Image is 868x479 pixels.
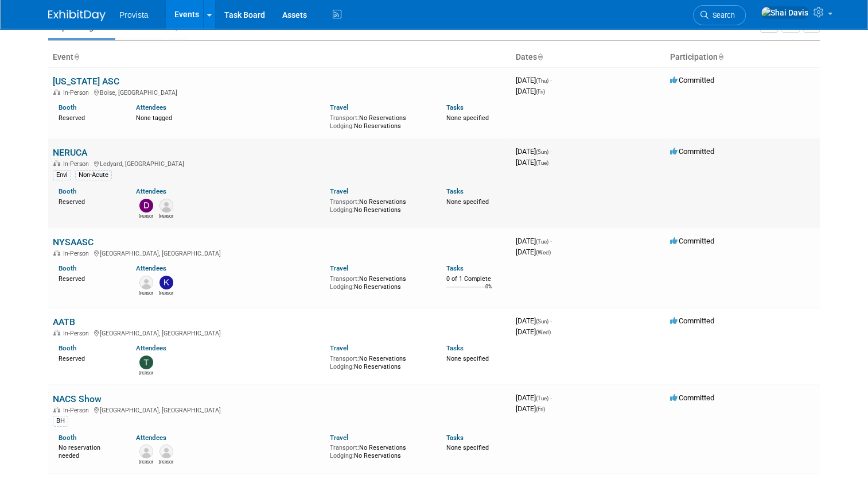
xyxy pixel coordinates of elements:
a: NACS Show [53,393,102,404]
span: [DATE] [516,248,551,256]
div: Reserved [59,112,119,122]
span: (Thu) [536,78,548,84]
div: Dean Dennerline [159,458,173,465]
img: In-Person Event [53,250,60,256]
img: Allyson Freeman [159,199,173,213]
a: Sort by Participation Type [718,52,723,61]
a: Attendees [136,434,166,442]
span: [DATE] [516,87,545,95]
a: Booth [59,434,76,442]
div: Boise, [GEOGRAPHIC_DATA] [53,87,507,96]
img: In-Person Event [53,89,60,95]
span: In-Person [63,330,92,337]
span: Transport: [330,198,359,206]
span: (Wed) [536,329,551,335]
div: Ted Vanzante [139,369,153,376]
th: Participation [665,48,820,67]
a: AATB [53,316,75,327]
a: Search [693,5,746,25]
span: [DATE] [516,404,545,413]
a: Sort by Start Date [537,52,543,61]
span: Transport: [330,114,359,122]
span: [DATE] [516,147,552,156]
div: [GEOGRAPHIC_DATA], [GEOGRAPHIC_DATA] [53,328,507,337]
img: Dean Dennerline [159,445,173,458]
img: Kyle Walter [159,276,173,289]
div: No Reservations No Reservations [330,442,429,459]
a: Booth [59,187,76,195]
span: Search [709,11,735,20]
img: In-Person Event [53,160,60,166]
div: 0 of 1 Complete [446,275,507,283]
div: Reserved [59,196,119,206]
img: Debbie Treat [139,199,153,213]
span: In-Person [63,250,92,257]
span: - [550,393,552,402]
span: Committed [670,76,714,84]
span: None specified [446,355,489,362]
span: Lodging: [330,206,354,214]
a: Booth [59,103,76,111]
div: Allyson Freeman [159,213,173,219]
a: NYSAASC [53,237,94,248]
span: None specified [446,114,489,122]
a: Travel [330,344,348,352]
div: Reserved [59,353,119,363]
a: Attendees [136,264,166,272]
div: [GEOGRAPHIC_DATA], [GEOGRAPHIC_DATA] [53,248,507,257]
div: No reservation needed [59,442,119,459]
div: Envi [53,170,71,180]
a: Tasks [446,344,464,352]
span: (Sun) [536,318,548,325]
a: Travel [330,434,348,442]
span: [DATE] [516,393,552,402]
a: Booth [59,344,76,352]
span: (Tue) [536,160,548,166]
span: None specified [446,444,489,451]
span: In-Person [63,407,92,414]
span: Lodging: [330,283,354,291]
a: Tasks [446,103,464,111]
img: ExhibitDay [48,10,106,21]
span: None specified [446,198,489,206]
span: Committed [670,316,714,325]
span: Committed [670,147,714,156]
div: Kyle Walter [159,289,173,296]
span: (Wed) [536,249,551,256]
a: Tasks [446,264,464,272]
a: Sort by Event Name [73,52,79,61]
a: Travel [330,264,348,272]
span: [DATE] [516,237,552,245]
img: Shai Davis [761,6,809,19]
div: No Reservations No Reservations [330,353,429,370]
div: Debbie Treat [139,213,153,219]
span: [DATE] [516,76,552,84]
div: Vince Gay [139,289,153,296]
a: Booth [59,264,76,272]
th: Dates [511,48,665,67]
a: Attendees [136,187,166,195]
span: - [550,316,552,325]
span: Provista [119,10,149,20]
span: Committed [670,393,714,402]
div: None tagged [136,112,321,122]
span: (Fri) [536,88,545,95]
div: No Reservations No Reservations [330,196,429,214]
div: [GEOGRAPHIC_DATA], [GEOGRAPHIC_DATA] [53,405,507,414]
a: Travel [330,187,348,195]
span: [DATE] [516,158,548,167]
span: - [550,237,552,245]
img: Ted Vanzante [139,356,153,369]
a: NERUCA [53,147,87,158]
span: Lodging: [330,122,354,130]
span: Transport: [330,275,359,283]
span: Transport: [330,355,359,362]
span: (Sun) [536,149,548,155]
div: BH [53,416,68,426]
div: Reserved [59,273,119,283]
a: Travel [330,103,348,111]
div: No Reservations No Reservations [330,112,429,130]
span: [DATE] [516,316,552,325]
th: Event [48,48,511,67]
a: [US_STATE] ASC [53,76,119,87]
